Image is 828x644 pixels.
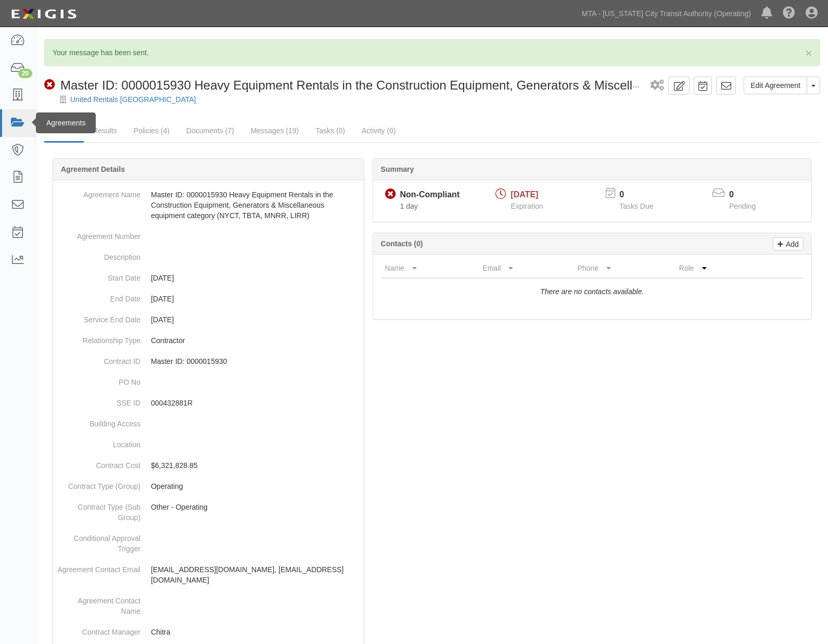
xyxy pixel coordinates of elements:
i: Help Center - Complianz [783,7,795,20]
dd: [DATE] [57,268,360,288]
dt: Start Date [57,268,141,283]
p: 000432881R [151,398,360,408]
dt: Service End Date [57,309,141,325]
i: Non-Compliant [44,80,55,91]
div: Master ID: 0000015930 Heavy Equipment Rentals in the Construction Equipment, Generators & Miscell... [44,77,646,94]
dt: Contract Manager [57,622,141,637]
dd: [DATE] [57,309,360,330]
p: Add [783,238,799,250]
span: × [806,47,812,59]
th: Role [675,259,762,278]
th: Phone [574,259,675,278]
div: 20 [18,69,32,78]
span: Expiration [511,202,543,210]
a: Messages (19) [243,120,307,141]
dt: Agreement Number [57,226,141,242]
dt: Agreement Contact Name [57,590,141,616]
i: There are no contacts available. [540,287,644,296]
dt: Contract ID [57,351,141,367]
div: Agreements [36,112,96,133]
dd: Master ID: 0000015930 Heavy Equipment Rentals in the Construction Equipment, Generators & Miscell... [57,184,360,226]
dt: PO No [57,372,141,387]
p: Other - Operating [151,502,360,512]
dd: Contractor [57,330,360,351]
p: $6,321,828.85 [151,460,360,471]
p: 0 [729,189,769,201]
i: Non-Compliant [385,189,396,200]
span: Pending [729,202,756,210]
dt: Building Access [57,413,141,429]
dt: End Date [57,288,141,304]
a: Results [85,120,125,141]
th: Email [478,259,573,278]
th: Name [381,259,479,278]
p: Master ID: 0000015930 [151,356,360,367]
div: Non-Compliant [400,189,460,201]
a: Documents (7) [179,120,242,141]
dt: SSE ID [57,393,141,408]
span: Since 10/01/2025 [400,202,418,210]
a: Policies (4) [126,120,177,141]
a: Add [773,237,804,250]
a: MTA - [US_STATE] City Transit Authority (Operating) [577,3,756,24]
i: 1 scheduled workflow [651,80,664,91]
a: Tasks (0) [308,120,353,141]
dt: Contract Type (Group) [57,476,141,491]
a: United Rentals [GEOGRAPHIC_DATA] [70,95,196,104]
span: Tasks Due [619,202,653,210]
dt: Contract Type (Sub Group) [57,497,141,523]
b: Summary [381,165,414,173]
p: 0 [619,189,666,201]
img: logo-5460c22ac91f19d4615b14bd174203de0afe785f0fc80cf4dbbc73dc1793850b.png [8,5,80,23]
p: Operating [151,481,360,491]
dt: Description [57,247,141,262]
p: [EMAIL_ADDRESS][DOMAIN_NAME], [EMAIL_ADDRESS][DOMAIN_NAME] [151,564,360,585]
p: Chitra [151,627,360,637]
dd: [DATE] [57,288,360,309]
a: Edit Agreement [744,77,807,94]
b: Agreement Details [61,165,125,173]
dt: Agreement Contact Email [57,559,141,575]
b: Contacts (0) [381,239,423,248]
dt: Contract Cost [57,455,141,471]
span: [DATE] [511,190,538,199]
dt: Location [57,434,141,450]
button: Close [806,47,812,58]
dt: Conditional Approval Trigger [57,528,141,554]
a: Activity (0) [354,120,403,141]
p: Your message has been sent. [53,47,812,58]
dt: Agreement Name [57,184,141,200]
dt: Relationship Type [57,330,141,346]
